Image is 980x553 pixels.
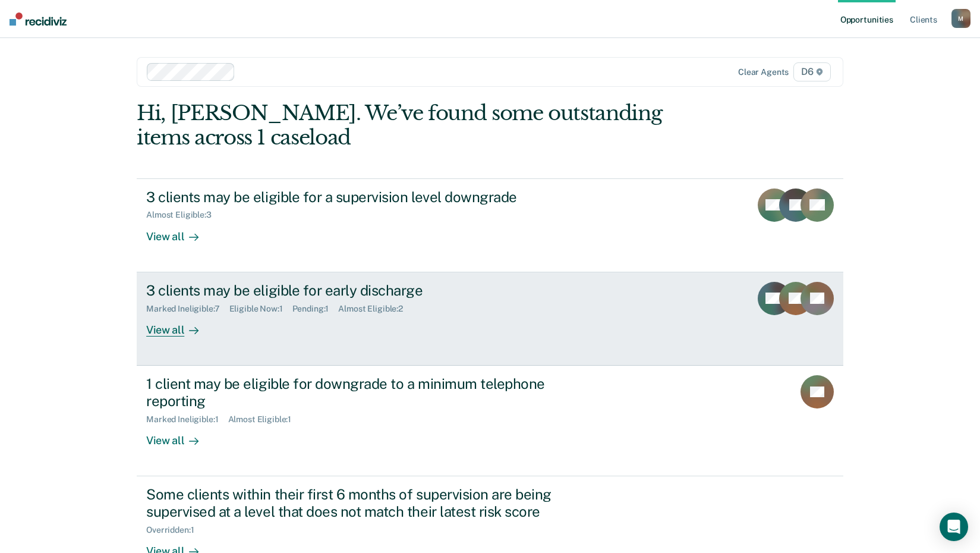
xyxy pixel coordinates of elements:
[940,513,968,541] div: Open Intercom Messenger
[951,9,970,28] button: M
[146,375,563,410] div: 1 client may be eligible for downgrade to a minimum telephone reporting
[228,414,301,425] div: Almost Eligible : 1
[137,366,843,476] a: 1 client may be eligible for downgrade to a minimum telephone reportingMarked Ineligible:1Almost ...
[738,67,789,77] div: Clear agents
[137,101,702,150] div: Hi, [PERSON_NAME]. We’ve found some outstanding items across 1 caseload
[292,304,339,314] div: Pending : 1
[146,188,563,206] div: 3 clients may be eligible for a supervision level downgrade
[338,304,412,314] div: Almost Eligible : 2
[137,272,843,366] a: 3 clients may be eligible for early dischargeMarked Ineligible:7Eligible Now:1Pending:1Almost Eli...
[229,304,292,314] div: Eligible Now : 1
[146,220,213,243] div: View all
[793,62,831,81] span: D6
[137,178,843,272] a: 3 clients may be eligible for a supervision level downgradeAlmost Eligible:3View all
[146,313,213,337] div: View all
[10,12,67,26] img: Recidiviz
[146,304,229,314] div: Marked Ineligible : 7
[146,424,213,447] div: View all
[146,210,221,220] div: Almost Eligible : 3
[146,282,563,299] div: 3 clients may be eligible for early discharge
[146,486,563,520] div: Some clients within their first 6 months of supervision are being supervised at a level that does...
[146,525,203,535] div: Overridden : 1
[146,414,228,425] div: Marked Ineligible : 1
